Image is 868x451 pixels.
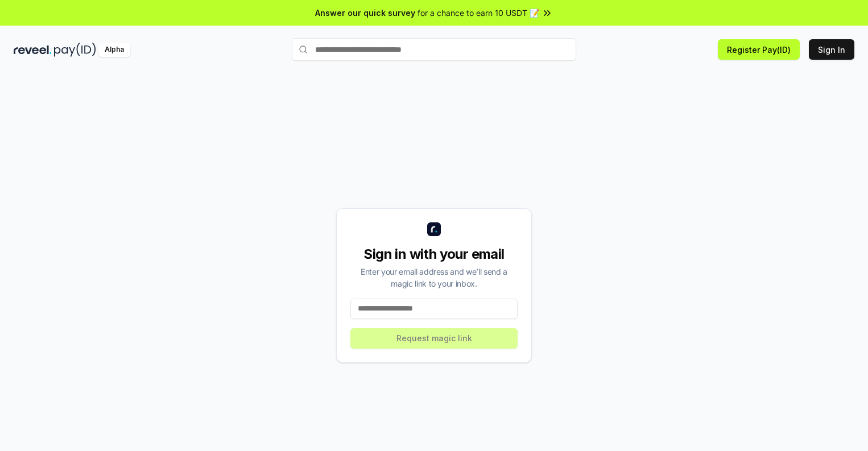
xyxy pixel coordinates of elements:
span: Answer our quick survey [315,7,415,19]
div: Enter your email address and we’ll send a magic link to your inbox. [350,266,518,289]
span: for a chance to earn 10 USDT 📝 [418,7,539,19]
img: pay_id [54,43,96,57]
img: logo_small [427,222,441,236]
button: Register Pay(ID) [718,39,800,60]
div: Alpha [98,43,130,57]
button: Sign In [809,39,854,60]
div: Sign in with your email [350,245,518,263]
img: reveel_dark [14,43,52,57]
